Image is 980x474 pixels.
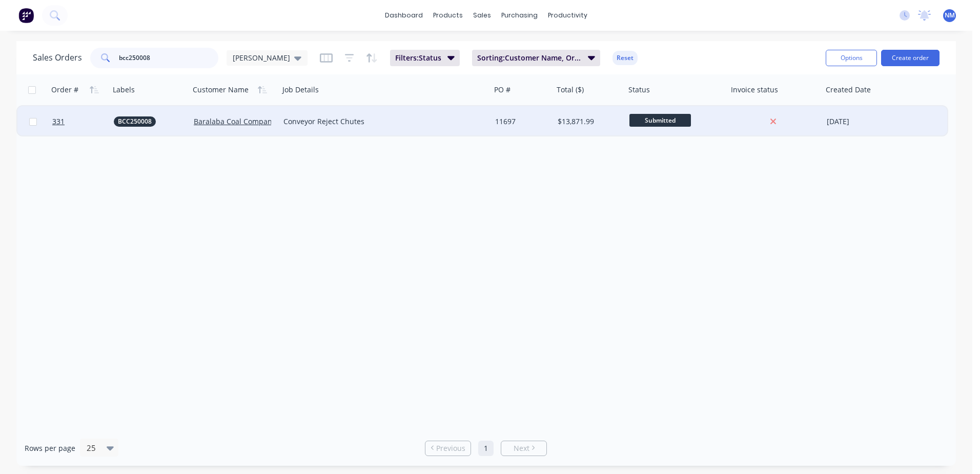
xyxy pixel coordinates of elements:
button: Sorting:Customer Name, Order # [472,50,600,66]
a: Previous page [425,443,471,453]
div: products [428,8,468,23]
span: Submitted [629,114,691,127]
a: Baralaba Coal Company Pty Ltd [194,116,301,126]
span: Sorting: Customer Name, Order # [477,53,582,63]
span: BCC250008 [118,116,152,127]
span: NM [945,11,955,20]
button: Filters:Status [390,50,460,66]
span: Next [514,443,529,453]
a: 331 [52,106,114,137]
h1: Sales Orders [33,53,82,63]
div: Labels [113,85,135,95]
div: 11697 [495,116,547,127]
div: $13,871.99 [558,116,618,127]
button: Create order [881,50,940,66]
img: Factory [18,8,34,23]
div: purchasing [496,8,543,23]
span: [PERSON_NAME] [233,52,290,63]
div: sales [468,8,496,23]
a: dashboard [380,8,428,23]
button: Options [826,50,877,66]
div: Created Date [826,85,871,95]
span: Filters: Status [395,53,441,63]
div: Total ($) [557,85,584,95]
div: productivity [543,8,593,23]
div: Job Details [282,85,319,95]
div: Conveyor Reject Chutes [283,116,477,127]
a: Page 1 is your current page [478,441,494,456]
div: [DATE] [827,116,903,127]
div: Invoice status [731,85,778,95]
div: Order # [51,85,78,95]
ul: Pagination [421,441,551,456]
button: BCC250008 [114,116,156,127]
div: PO # [494,85,511,95]
span: Rows per page [25,443,75,453]
div: Status [628,85,650,95]
div: Customer Name [193,85,249,95]
input: Search... [119,48,219,68]
a: Next page [501,443,546,453]
span: 331 [52,116,65,127]
span: Previous [436,443,465,453]
button: Reset [612,51,638,65]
